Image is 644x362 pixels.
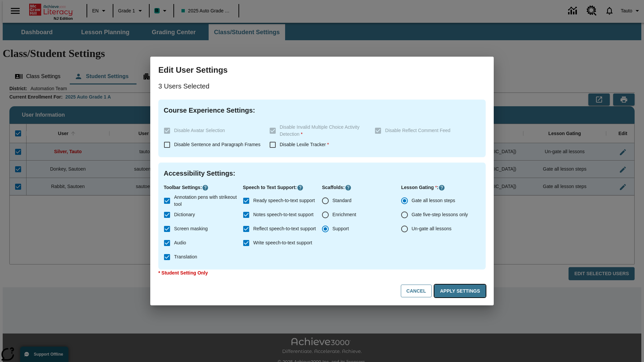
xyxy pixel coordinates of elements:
[266,124,370,138] label: These settings are specific to individual classes. To see these settings or make changes, please ...
[158,65,486,75] h3: Edit User Settings
[158,81,486,92] p: 3 Users Selected
[160,124,264,138] label: These settings are specific to individual classes. To see these settings or make changes, please ...
[322,184,401,191] p: Scaffolds :
[412,197,455,204] span: Gate all lesson steps
[158,269,486,277] p: * Student Setting Only
[174,194,237,208] span: Annotation pens with strikeout tool
[438,184,445,191] button: Click here to know more about
[297,184,304,191] button: Click here to know more about
[332,225,349,232] span: Support
[174,211,195,218] span: Dictionary
[164,168,480,179] h4: Accessibility Settings :
[412,225,451,232] span: Un-gate all lessons
[253,197,315,204] span: Ready speech-to-text support
[332,211,356,218] span: Enrichment
[401,285,432,298] button: Cancel
[253,225,316,232] span: Reflect speech-to-text support
[332,197,352,204] span: Standard
[401,184,480,191] p: Lesson Gating :
[164,105,480,116] h4: Course Experience Settings :
[202,184,209,191] button: Click here to know more about
[174,225,208,232] span: Screen masking
[174,253,197,260] span: Translation
[174,128,225,133] span: Disable Avatar Selection
[371,124,475,138] label: These settings are specific to individual classes. To see these settings or make changes, please ...
[434,285,486,298] button: Apply Settings
[174,239,186,246] span: Audio
[280,142,329,147] span: Disable Lexile Tracker
[243,184,322,191] p: Speech to Text Support :
[164,184,243,191] p: Toolbar Settings :
[412,211,468,218] span: Gate five-step lessons only
[345,184,352,191] button: Click here to know more about
[385,128,450,133] span: Disable Reflect Comment Feed
[174,142,261,147] span: Disable Sentence and Paragraph Frames
[280,124,360,137] span: Disable Invalid Multiple Choice Activity Detection
[253,211,314,218] span: Notes speech-to-text support
[253,239,312,246] span: Write speech-to-text support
